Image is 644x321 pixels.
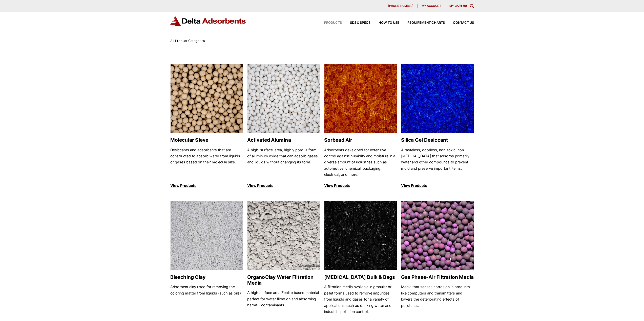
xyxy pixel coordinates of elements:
img: Activated Carbon Bulk & Bags [324,201,397,270]
span: 0 [464,4,466,8]
p: A high-surface-area, highly porous form of aluminum oxide that can adsorb gases and liquids witho... [247,147,320,178]
a: SDS & SPECS [342,21,370,24]
h2: OrganoClay Water Filtration Media [247,274,320,286]
p: A high surface area Zeolite based material perfect for water filtration and absorbing harmful con... [247,290,320,315]
a: [PHONE_NUMBER] [384,4,418,8]
a: How to Use [370,21,399,24]
img: OrganoClay Water Filtration Media [247,201,320,270]
img: Delta Adsorbents [170,16,246,26]
span: SDS & SPECS [350,21,370,24]
h2: Gas Phase-Air Filtration Media [401,274,474,280]
div: Toggle Modal Content [470,4,474,8]
p: A filtration media available in granular or pellet forms used to remove impurities from liquids a... [324,284,397,315]
h2: Sorbead Air [324,137,397,143]
img: Silica Gel Desiccant [401,64,474,134]
img: Gas Phase-Air Filtration Media [401,201,474,270]
p: View Products [247,183,320,189]
span: [PHONE_NUMBER] [388,5,413,7]
p: View Products [170,183,243,189]
img: Activated Alumina [247,64,320,134]
img: Molecular Sieve [171,64,243,134]
p: View Products [401,183,474,189]
span: Requirement Charts [407,21,445,24]
p: Adsorbent clay used for removing the coloring matter from liquids (such as oils) [170,284,243,315]
a: My account [418,4,445,8]
a: Molecular Sieve Molecular Sieve Desiccants and adsorbents that are constructed to absorb water fr... [170,64,243,189]
h2: Bleaching Clay [170,274,243,280]
p: Media that senses corrosion in products like computers and transmitters and lowers the deteriorat... [401,284,474,315]
a: Sorbead Air Sorbead Air Adsorbents developed for extensive control against humidity and moisture ... [324,64,397,189]
h2: Molecular Sieve [170,137,243,143]
span: Contact Us [453,21,474,24]
h2: Silica Gel Desiccant [401,137,474,143]
a: Silica Gel Desiccant Silica Gel Desiccant A tasteless, odorless, non-toxic, non-[MEDICAL_DATA] th... [401,64,474,189]
h2: Activated Alumina [247,137,320,143]
p: View Products [324,183,397,189]
a: My Cart (0) [449,4,467,8]
span: How to Use [379,21,399,24]
h2: [MEDICAL_DATA] Bulk & Bags [324,274,397,280]
img: Sorbead Air [324,64,397,134]
a: Products [316,21,342,24]
a: Requirement Charts [399,21,445,24]
p: Desiccants and adsorbents that are constructed to absorb water from liquids or gases based on the... [170,147,243,178]
span: My account [422,5,441,7]
a: Contact Us [445,21,474,24]
a: Activated Alumina Activated Alumina A high-surface-area, highly porous form of aluminum oxide tha... [247,64,320,189]
img: Bleaching Clay [171,201,243,270]
span: Products [324,21,342,24]
p: Adsorbents developed for extensive control against humidity and moisture in a diverse amount of i... [324,147,397,178]
p: A tasteless, odorless, non-toxic, non-[MEDICAL_DATA] that adsorbs primarily water and other compo... [401,147,474,178]
span: All Product Categories [170,39,205,43]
